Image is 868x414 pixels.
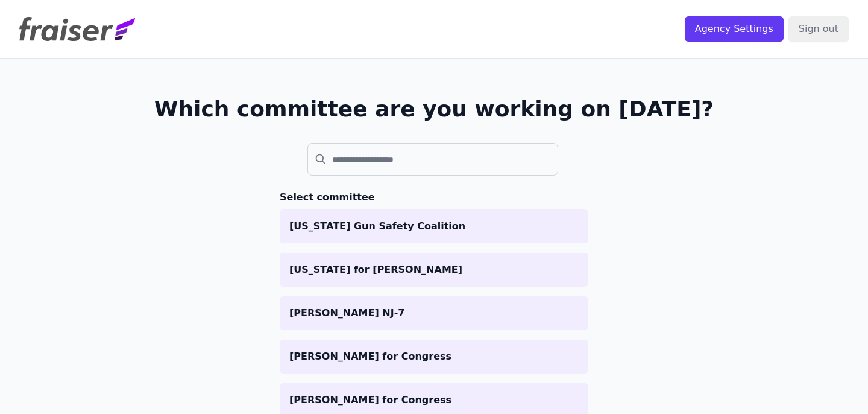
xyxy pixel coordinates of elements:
a: [US_STATE] for [PERSON_NAME] [280,253,588,287]
p: [PERSON_NAME] for Congress [289,349,579,364]
a: [US_STATE] Gun Safety Coalition [280,209,588,243]
h1: Which committee are you working on [DATE]? [154,97,714,121]
h3: Select committee [280,190,588,205]
a: [PERSON_NAME] NJ-7 [280,296,588,330]
p: [PERSON_NAME] NJ-7 [289,306,579,320]
img: Fraiser Logo [19,17,135,41]
p: [US_STATE] for [PERSON_NAME] [289,263,579,277]
p: [US_STATE] Gun Safety Coalition [289,219,579,234]
a: [PERSON_NAME] for Congress [280,340,588,374]
input: Agency Settings [685,16,784,42]
p: [PERSON_NAME] for Congress [289,393,579,407]
input: Sign out [788,16,849,42]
